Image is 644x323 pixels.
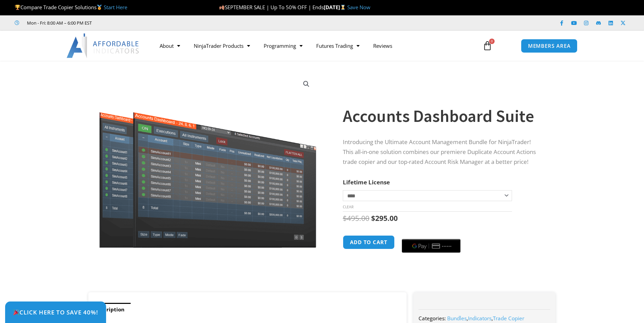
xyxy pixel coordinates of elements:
a: 🎉Click Here to save 40%! [5,301,106,323]
span: Mon - Fri: 8:00 AM – 6:00 PM EST [25,19,92,27]
span: $ [343,213,347,223]
img: ⌛ [340,5,346,10]
span: Click Here to save 40%! [13,309,98,315]
a: About [153,38,187,54]
span: MEMBERS AREA [528,43,571,48]
a: Reviews [366,38,399,54]
bdi: 295.00 [371,213,398,223]
p: Introducing the Ultimate Account Management Bundle for NinjaTrader! This all-in-one solution comb... [343,137,542,167]
a: View full-screen image gallery [300,78,312,90]
label: Lifetime License [343,178,390,186]
span: 0 [489,39,495,44]
img: 🍂 [219,5,224,10]
strong: [DATE] [324,4,347,11]
button: Add to cart [343,235,395,249]
span: SEPTEMBER SALE | Up To 50% OFF | Ends [219,4,324,11]
bdi: 495.00 [343,213,369,223]
span: $ [371,213,375,223]
img: Screenshot 2024-08-26 155710eeeee [98,73,318,248]
a: Clear options [343,205,353,209]
a: Start Here [104,4,127,11]
img: 🏆 [15,5,20,10]
text: •••••• [442,244,452,249]
img: 🎉 [13,309,19,315]
nav: Menu [153,38,475,54]
img: LogoAI | Affordable Indicators – NinjaTrader [67,33,140,58]
a: NinjaTrader Products [187,38,257,54]
a: Save Now [347,4,370,11]
button: Buy with GPay [402,239,460,253]
h1: Accounts Dashboard Suite [343,104,542,128]
a: MEMBERS AREA [521,39,578,53]
a: Futures Trading [309,38,366,54]
span: Compare Trade Copier Solutions [15,4,127,11]
iframe: Customer reviews powered by Trustpilot [101,19,204,26]
a: 0 [472,36,502,56]
iframe: Secure payment input frame [400,234,462,235]
a: Programming [257,38,309,54]
img: 🥇 [97,5,102,10]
